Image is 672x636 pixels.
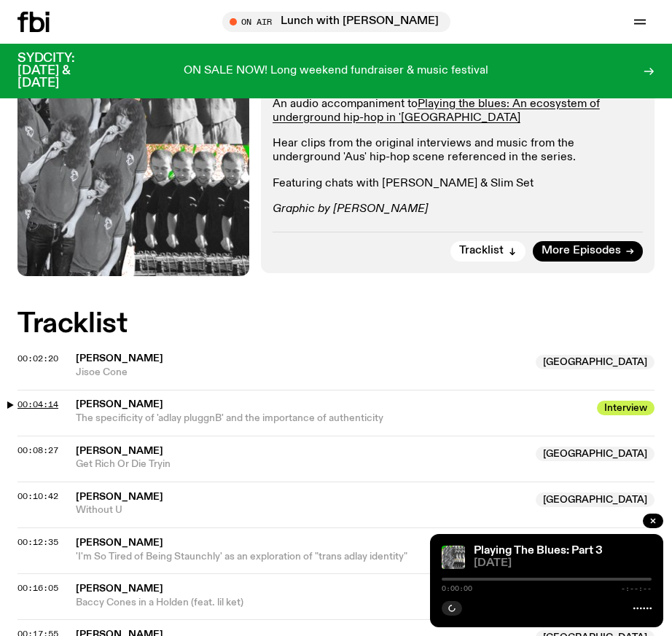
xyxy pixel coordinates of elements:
button: 00:16:05 [17,584,58,592]
button: Tracklist [450,241,526,262]
span: Get Rich Or Die Tryin [76,458,527,471]
span: 0:00:00 [442,585,472,592]
span: [PERSON_NAME] [76,584,163,594]
button: On AirLunch with [PERSON_NAME] [222,12,450,32]
span: [GEOGRAPHIC_DATA] [536,355,655,369]
span: 00:04:14 [17,399,58,410]
span: The specificity of 'adlay pluggnB' and the importance of authenticity [76,413,383,423]
span: [PERSON_NAME] [76,446,163,456]
span: More Episodes [542,246,621,256]
a: Playing The Blues: Part 3 [474,545,603,557]
span: Interview [597,401,655,415]
p: Hear clips from the original interviews and music from the underground 'Aus' hip-hop scene refere... [273,137,643,165]
p: Featuring chats with [PERSON_NAME] & Slim Set [273,177,643,191]
span: [PERSON_NAME] [76,398,588,412]
span: -:--:-- [621,585,652,592]
h2: Tracklist [17,311,655,337]
button: 00:10:42 [17,492,58,500]
a: More Episodes [533,241,643,262]
span: [DATE] [474,558,652,569]
span: [PERSON_NAME] [76,492,163,502]
em: Graphic by [PERSON_NAME] [273,203,428,215]
span: [GEOGRAPHIC_DATA] [536,447,655,461]
button: 00:08:27 [17,447,58,455]
span: Without U [76,503,527,517]
span: 00:10:42 [17,490,58,502]
span: Tracklist [459,246,504,256]
span: Jisoe Cone [76,366,527,380]
span: 00:16:05 [17,582,58,594]
button: 00:12:35 [17,538,58,546]
span: Baccy Cones in a Holden (feat. lil ket) [76,596,527,610]
span: [PERSON_NAME] [76,353,163,364]
h3: SYDCITY: [DATE] & [DATE] [17,52,111,90]
span: 00:02:20 [17,353,58,364]
button: 00:04:14 [17,401,58,409]
p: An audio accompaniment to [273,98,643,125]
p: ON SALE NOW! Long weekend fundraiser & music festival [184,65,488,78]
span: 00:08:27 [17,444,58,456]
span: [GEOGRAPHIC_DATA] [536,492,655,507]
span: 00:12:35 [17,536,58,548]
span: [PERSON_NAME] [76,536,588,550]
span: 'I'm So Tired of Being Staunchly' as an exploration of "trans adlay identity" [76,551,407,562]
button: 00:02:20 [17,355,58,363]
